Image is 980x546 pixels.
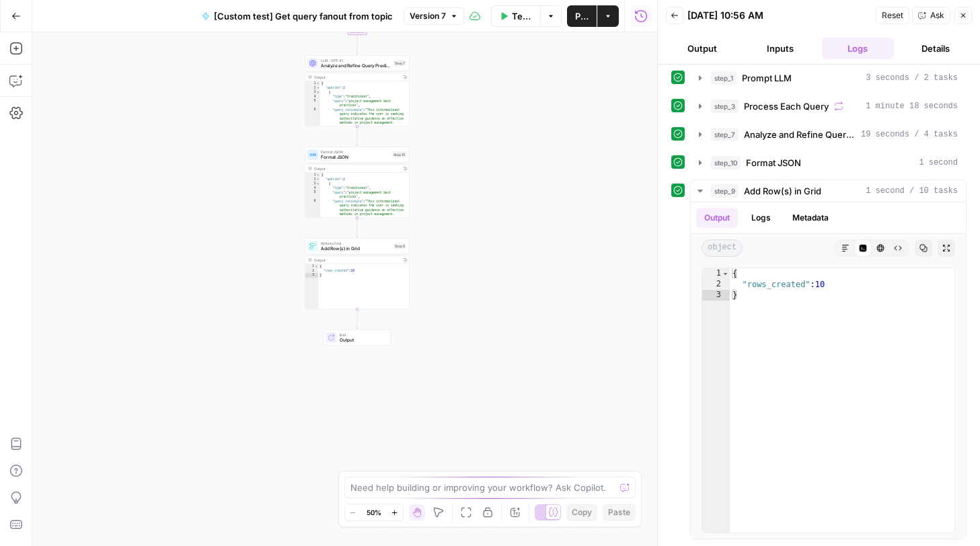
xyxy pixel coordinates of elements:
[316,81,320,86] span: Toggle code folding, rows 1 through 54
[702,290,730,301] div: 3
[316,86,320,91] span: Toggle code folding, rows 2 through 53
[744,38,817,59] button: Inputs
[572,506,592,518] span: Copy
[316,90,320,95] span: Toggle code folding, rows 3 through 7
[315,264,319,269] span: Toggle code folding, rows 1 through 3
[666,38,739,59] button: Output
[722,268,729,279] span: Toggle code folding, rows 1 through 3
[305,264,319,269] div: 1
[410,10,446,22] span: Version 7
[316,182,320,186] span: Toggle code folding, rows 3 through 10
[314,258,399,263] div: Output
[305,55,410,126] div: LLM · GPT-4.1Analyze and Refine Query PredictionsStep 7Output{ "queries":[ { "type":"traditional"...
[321,58,391,63] span: LLM · GPT-4.1
[305,90,320,95] div: 3
[512,9,533,23] span: Test Workflow
[316,178,320,182] span: Toggle code folding, rows 2 through 83
[356,35,359,54] g: Edge from step_3-iteration-end to step_7
[899,38,972,59] button: Details
[314,75,399,80] div: Output
[866,185,958,197] span: 1 second / 10 tasks
[305,81,320,86] div: 1
[305,99,320,108] div: 5
[340,337,385,344] span: Output
[305,329,410,346] div: EndOutput
[305,95,320,100] div: 4
[691,202,966,539] div: 1 second / 10 tasks
[393,61,406,67] div: Step 7
[691,180,966,202] button: 1 second / 10 tasks
[744,128,856,141] span: Analyze and Refine Query Predictions
[404,7,464,25] button: Version 7
[603,504,636,521] button: Paste
[691,152,966,173] button: 1 second
[711,100,739,113] span: step_3
[691,95,966,117] button: 1 minute 18 seconds
[214,9,393,23] span: [Custom test] Get query fanout from topic
[567,5,597,27] button: Publish
[711,156,741,169] span: step_10
[566,504,597,521] button: Copy
[321,154,389,161] span: Format JSON
[305,269,319,274] div: 2
[702,239,743,257] span: object
[305,238,410,309] div: Write to GridAdd Row(s) in GridStep 9Output{ "rows_created":10}
[882,9,903,22] span: Reset
[356,309,359,329] g: Edge from step_9 to end
[340,332,385,338] span: End
[316,173,320,178] span: Toggle code folding, rows 1 through 84
[305,190,320,199] div: 5
[575,9,589,23] span: Publish
[305,273,319,278] div: 3
[608,506,630,518] span: Paste
[746,156,801,169] span: Format JSON
[912,7,950,24] button: Ask
[711,128,739,141] span: step_7
[876,7,909,24] button: Reset
[702,279,730,290] div: 2
[691,67,966,89] button: 3 seconds / 2 tasks
[321,245,391,252] span: Add Row(s) in Grid
[305,199,320,247] div: 6
[702,268,730,279] div: 1
[743,208,779,228] button: Logs
[930,9,944,22] span: Ask
[919,157,958,169] span: 1 second
[321,149,389,155] span: Format JSON
[194,5,401,27] button: [Custom test] Get query fanout from topic
[866,72,958,84] span: 3 seconds / 2 tasks
[696,208,738,228] button: Output
[356,126,359,146] g: Edge from step_7 to step_10
[305,182,320,186] div: 3
[491,5,541,27] button: Test Workflow
[305,147,410,218] div: Format JSONFormat JSONStep 10Output{ "queries":[ { "type":"traditional", "query":"project managem...
[305,186,320,191] div: 4
[305,173,320,178] div: 1
[321,63,391,69] span: Analyze and Refine Query Predictions
[305,108,320,156] div: 6
[711,71,737,85] span: step_1
[691,124,966,145] button: 19 seconds / 4 tasks
[314,166,399,171] div: Output
[367,507,381,518] span: 50%
[393,243,406,249] div: Step 9
[744,100,829,113] span: Process Each Query
[742,71,792,85] span: Prompt LLM
[861,128,958,141] span: 19 seconds / 4 tasks
[866,100,958,112] span: 1 minute 18 seconds
[392,152,406,158] div: Step 10
[321,241,391,246] span: Write to Grid
[305,178,320,182] div: 2
[356,218,359,237] g: Edge from step_10 to step_9
[784,208,837,228] button: Metadata
[822,38,895,59] button: Logs
[744,184,821,198] span: Add Row(s) in Grid
[305,86,320,91] div: 2
[711,184,739,198] span: step_9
